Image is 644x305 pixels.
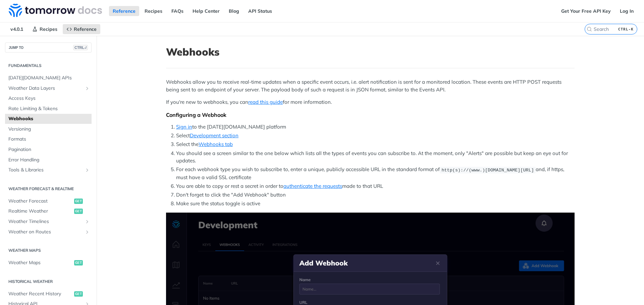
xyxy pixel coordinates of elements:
span: Versioning [8,126,90,133]
a: Weather TimelinesShow subpages for Weather Timelines [5,217,92,227]
a: Help Center [189,6,223,16]
a: FAQs [168,6,187,16]
span: Error Handling [8,157,90,163]
a: Blog [225,6,243,16]
a: Pagination [5,145,92,155]
span: Weather Timelines [8,218,83,225]
p: Webhooks allow you to receive real-time updates when a specific event occurs, i.e. alert notifica... [166,78,575,93]
a: Recipes [141,6,166,16]
li: For each webhook type you wish to subscribe to, enter a unique, publicly accessible URL in the st... [176,166,575,181]
li: Make sure the status toggle is active [176,200,575,208]
span: Weather Data Layers [8,85,83,92]
span: Rate Limiting & Tokens [8,105,90,112]
button: Show subpages for Weather Timelines [85,219,90,224]
button: Show subpages for Weather Data Layers [85,86,90,91]
a: Webhooks [5,114,92,124]
a: Get Your Free API Key [557,6,614,16]
a: Webhooks tab [199,141,233,147]
a: Tools & LibrariesShow subpages for Tools & Libraries [5,165,92,175]
li: You should see a screen similar to the one below which lists all the types of events you can subs... [176,150,575,165]
h2: Weather Forecast & realtime [5,186,92,192]
a: authenticate the requests [283,183,342,189]
span: Webhooks [8,116,90,122]
span: [DATE][DOMAIN_NAME] APIs [8,75,90,81]
a: Weather on RoutesShow subpages for Weather on Routes [5,227,92,237]
a: API Status [245,6,276,16]
li: You are able to copy or rest a secret in order to made to that URL [176,182,575,190]
a: Reference [109,6,139,16]
span: Realtime Weather [8,208,72,215]
span: Weather Forecast [8,198,72,205]
kbd: CTRL-K [616,26,635,32]
a: Development section [190,132,238,139]
h2: Fundamentals [5,63,92,69]
a: Versioning [5,124,92,134]
h1: Webhooks [166,46,575,58]
span: Recipes [40,26,57,32]
a: read this guide [248,99,283,105]
a: Rate Limiting & Tokens [5,104,92,114]
span: Reference [74,26,97,32]
li: Select [176,132,575,140]
span: Weather Maps [8,259,72,266]
span: http(s)://(www.)[DOMAIN_NAME][URL] [441,167,534,172]
a: Weather Data LayersShow subpages for Weather Data Layers [5,83,92,93]
a: Error Handling [5,155,92,165]
li: to the [DATE][DOMAIN_NAME] platform [176,123,575,131]
li: Select the [176,141,575,148]
button: JUMP TOCTRL-/ [5,43,92,53]
span: get [74,209,83,214]
button: Show subpages for Tools & Libraries [85,167,90,173]
svg: Search [587,26,592,32]
span: Weather on Routes [8,229,83,235]
span: get [74,291,83,297]
a: Log In [616,6,637,16]
p: If you're new to webhooks, you can for more information. [166,98,575,106]
h2: Weather Maps [5,247,92,253]
div: Configuring a Webhook [166,111,575,118]
span: Tools & Libraries [8,167,83,173]
a: Formats [5,134,92,144]
a: Access Keys [5,93,92,103]
img: Tomorrow.io Weather API Docs [9,4,102,17]
span: v4.0.1 [7,24,27,34]
a: Recipes [29,24,61,34]
span: CTRL-/ [73,45,88,50]
span: Formats [8,136,90,143]
h2: Historical Weather [5,279,92,285]
span: Access Keys [8,95,90,102]
a: Realtime Weatherget [5,206,92,216]
li: Don't forget to click the "Add Webhook" button [176,191,575,199]
button: Show subpages for Weather on Routes [85,229,90,235]
a: Weather Forecastget [5,196,92,206]
span: get [74,199,83,204]
a: Weather Mapsget [5,258,92,268]
span: Pagination [8,146,90,153]
span: get [74,260,83,265]
a: Reference [63,24,100,34]
a: Weather Recent Historyget [5,289,92,299]
span: Weather Recent History [8,291,72,297]
a: Sign in [176,124,192,130]
a: [DATE][DOMAIN_NAME] APIs [5,73,92,83]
